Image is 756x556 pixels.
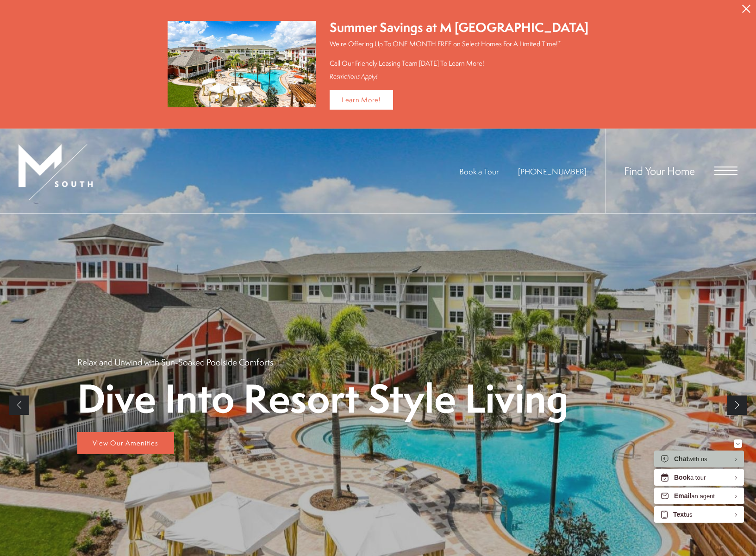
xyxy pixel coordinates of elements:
[19,144,93,200] img: MSouth
[330,90,393,110] a: Learn More!
[624,163,695,178] a: Find Your Home
[77,432,174,454] a: View Our Amenities
[727,395,747,415] a: Next
[168,21,316,107] img: Summer Savings at M South Apartments
[459,166,499,177] a: Book a Tour
[330,39,588,68] p: We're Offering Up To ONE MONTH FREE on Select Homes For A Limited Time!* Call Our Friendly Leasin...
[518,166,587,177] a: Call Us at 813-570-8014
[77,356,273,368] p: Relax and Unwind with Sun-Soaked Poolside Comforts
[93,438,158,448] span: View Our Amenities
[77,377,569,419] p: Dive Into Resort Style Living
[330,73,588,80] div: Restrictions Apply!
[714,167,737,175] button: Open Menu
[518,166,587,177] span: [PHONE_NUMBER]
[9,395,29,415] a: Previous
[330,19,588,37] div: Summer Savings at M [GEOGRAPHIC_DATA]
